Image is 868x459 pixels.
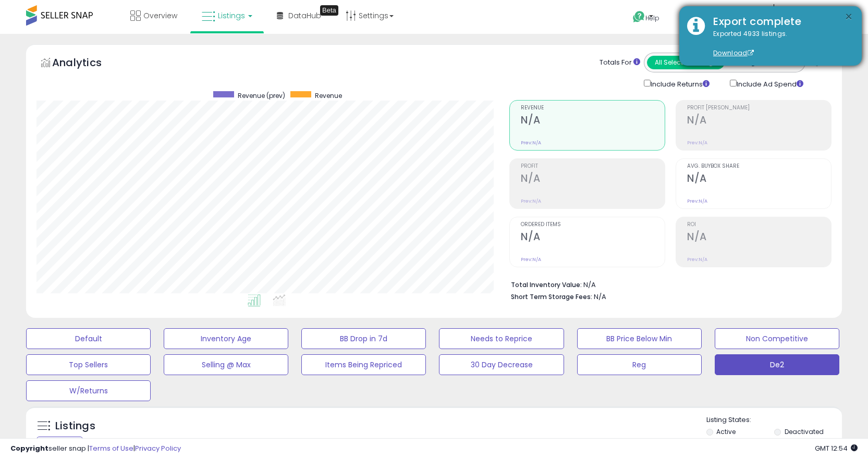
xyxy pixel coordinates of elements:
div: Export complete [705,14,854,29]
span: Ordered Items [521,222,665,228]
button: Selling @ Max [164,354,288,375]
button: BB Drop in 7d [301,328,426,349]
small: Prev: N/A [521,256,541,263]
button: Top Sellers [26,354,151,375]
i: Get Help [632,10,645,23]
button: 30 Day Decrease [439,354,564,375]
span: Overview [143,10,177,21]
h5: Analytics [52,55,122,72]
a: Help [625,3,680,34]
button: Reg [577,354,702,375]
span: Avg. Buybox Share [687,164,831,169]
div: Clear All Filters [36,437,83,446]
span: Profit [PERSON_NAME] [687,105,831,111]
span: Profit [521,164,665,169]
span: ROI [687,222,831,228]
span: DataHub [288,10,321,21]
b: Total Inventory Value: [511,280,582,289]
button: Items Being Repriced [301,354,426,375]
h2: N/A [687,231,831,245]
div: Exported 4933 listings. [705,29,854,58]
button: All Selected Listings [647,56,725,69]
button: W/Returns [26,380,151,401]
b: Short Term Storage Fees: [511,292,592,301]
h5: Listings [55,419,95,433]
small: Prev: N/A [687,140,707,146]
span: N/A [594,292,606,302]
button: Default [26,328,151,349]
strong: Copyright [10,443,48,453]
label: Active [716,427,736,436]
h2: N/A [521,172,665,187]
a: Privacy Policy [135,443,181,453]
h2: N/A [521,231,665,245]
button: Non Competitive [715,328,839,349]
button: De2 [715,354,839,375]
button: × [845,10,853,23]
span: Revenue (prev) [238,91,285,100]
small: Prev: N/A [521,140,541,146]
small: Prev: N/A [687,256,707,263]
h2: N/A [687,172,831,187]
a: Terms of Use [89,443,133,453]
span: 2025-10-13 12:54 GMT [815,443,858,453]
span: Help [645,14,659,22]
span: Revenue [315,91,342,100]
h2: N/A [521,114,665,128]
div: seller snap | | [10,444,181,454]
button: Needs to Reprice [439,328,564,349]
a: Download [713,48,754,57]
div: Tooltip anchor [320,5,338,16]
span: Revenue [521,105,665,111]
div: Totals For [600,58,640,68]
div: Include Ad Spend [722,78,820,90]
label: Deactivated [785,427,824,436]
li: N/A [511,278,824,290]
div: Include Returns [636,78,722,90]
p: Listing States: [706,415,842,425]
h2: N/A [687,114,831,128]
span: Listings [218,10,245,21]
button: BB Price Below Min [577,328,702,349]
button: Inventory Age [164,328,288,349]
small: Prev: N/A [521,198,541,204]
small: Prev: N/A [687,198,707,204]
